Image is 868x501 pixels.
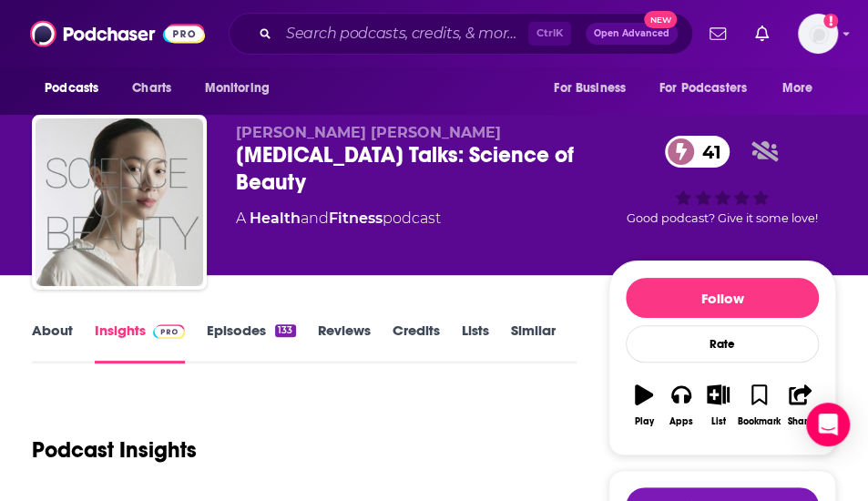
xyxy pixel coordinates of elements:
span: For Business [554,76,626,101]
a: About [32,322,73,363]
div: Open Intercom Messenger [806,403,850,446]
span: More [782,76,813,101]
span: Logged in as jpierro [798,14,838,54]
button: open menu [648,71,773,106]
button: Bookmark [737,373,781,438]
a: Show notifications dropdown [748,18,776,49]
button: Open AdvancedNew [586,23,678,45]
span: Charts [132,76,171,101]
span: Good podcast? Give it some love! [627,211,818,225]
div: Share [788,416,812,427]
span: and [301,210,329,227]
span: New [644,11,677,28]
button: open menu [770,71,836,106]
svg: Add a profile image [823,14,838,28]
a: Fitness [329,210,383,227]
a: 41 [665,136,730,168]
div: Rate [626,325,819,363]
a: InsightsPodchaser Pro [95,322,185,363]
div: 41Good podcast? Give it some love! [608,124,836,237]
a: Lists [462,322,489,363]
img: Podchaser Pro [153,324,185,339]
img: Podchaser - Follow, Share and Rate Podcasts [30,16,205,51]
span: Monitoring [204,76,269,101]
span: Podcasts [45,76,98,101]
div: List [711,416,726,427]
button: open menu [541,71,648,106]
div: 133 [275,324,295,337]
img: User Profile [798,14,838,54]
div: Search podcasts, credits, & more... [229,13,693,55]
a: Credits [393,322,440,363]
button: Show profile menu [798,14,838,54]
img: Dermatologist Talks: Science of Beauty [36,118,203,286]
a: Episodes133 [207,322,295,363]
a: Show notifications dropdown [702,18,733,49]
button: Follow [626,278,819,318]
input: Search podcasts, credits, & more... [279,19,528,48]
a: Charts [120,71,182,106]
button: Share [781,373,819,438]
button: List [700,373,737,438]
div: Play [635,416,654,427]
div: Bookmark [738,416,781,427]
a: Reviews [318,322,371,363]
button: Apps [663,373,700,438]
span: [PERSON_NAME] [PERSON_NAME] [236,124,501,141]
span: Ctrl K [528,22,571,46]
button: open menu [191,71,292,106]
button: open menu [32,71,122,106]
button: Play [626,373,663,438]
span: Open Advanced [594,29,669,38]
a: Similar [511,322,556,363]
span: 41 [683,136,730,168]
div: A podcast [236,208,441,230]
h1: Podcast Insights [32,436,197,464]
span: For Podcasters [659,76,747,101]
div: Apps [669,416,693,427]
a: Health [250,210,301,227]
